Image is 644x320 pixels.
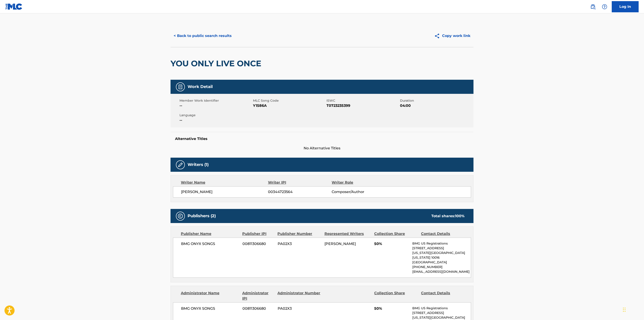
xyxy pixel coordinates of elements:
span: Member Work Identifier [179,98,252,103]
div: Administrator Number [277,290,321,301]
span: 00344723564 [268,189,332,195]
div: Writer IPI [268,180,332,185]
button: Copy work link [431,30,473,41]
div: Help [600,2,609,11]
div: Writer Name [181,180,268,185]
h5: Publishers (2) [188,213,216,219]
div: Collection Share [374,231,418,236]
span: ISWC [326,98,399,103]
div: Trascina [623,303,626,316]
p: [STREET_ADDRESS] [412,311,471,315]
p: BMG US Registrations [412,241,471,246]
span: 50% [374,306,409,311]
span: PA02X3 [278,306,321,311]
div: Widget chat [622,299,644,320]
span: PA02X3 [278,241,321,247]
span: [PERSON_NAME] [324,242,356,246]
img: Publishers [178,213,183,219]
span: 100 % [455,214,465,218]
h2: YOU ONLY LIVE ONCE [171,58,264,69]
div: Contact Details [421,231,465,236]
h5: Alternative Titles [175,137,469,141]
h5: Writers (1) [188,162,209,167]
span: 04:00 [400,103,472,108]
iframe: Chat Widget [622,299,644,320]
span: No Alternative Titles [171,146,473,151]
img: help [602,4,607,9]
span: T0723235399 [326,103,399,108]
p: [US_STATE][GEOGRAPHIC_DATA][US_STATE] 10016 [412,251,471,260]
span: Composer/Author [332,189,390,195]
span: [PERSON_NAME] [181,189,268,195]
span: Y1586A [253,103,325,108]
span: 00811306680 [242,306,274,311]
span: -- [179,118,252,123]
span: -- [179,103,252,108]
span: 50% [374,241,409,247]
a: Public Search [588,2,597,11]
span: BMG ONYX SONGS [181,241,239,247]
div: Represented Writers [324,231,371,236]
button: < Back to public search results [171,30,235,41]
a: Log In [612,1,639,12]
span: BMG ONYX SONGS [181,306,239,311]
div: Administrator Name [181,290,239,301]
p: [PHONE_NUMBER] [412,265,471,269]
div: Contact Details [421,290,465,301]
div: Administrator IPI [242,290,274,301]
span: MLC Song Code [253,98,325,103]
img: Writers [178,162,183,168]
div: Publisher IPI [242,231,274,236]
img: MLC Logo [5,3,23,10]
div: Publisher Name [181,231,239,236]
p: [EMAIL_ADDRESS][DOMAIN_NAME] [412,269,471,274]
img: search [590,4,596,9]
div: Total shares: [431,213,465,219]
div: Writer Role [332,180,390,185]
p: [STREET_ADDRESS] [412,246,471,251]
span: Duration [400,98,472,103]
p: [GEOGRAPHIC_DATA] [412,260,471,265]
div: Publisher Number [277,231,321,236]
span: 00811306680 [242,241,274,247]
img: Work Detail [178,84,183,90]
span: Language [179,113,252,118]
div: Collection Share [374,290,418,301]
p: BMG US Registrations [412,306,471,311]
img: Copy work link [434,33,442,39]
h5: Work Detail [188,84,213,89]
